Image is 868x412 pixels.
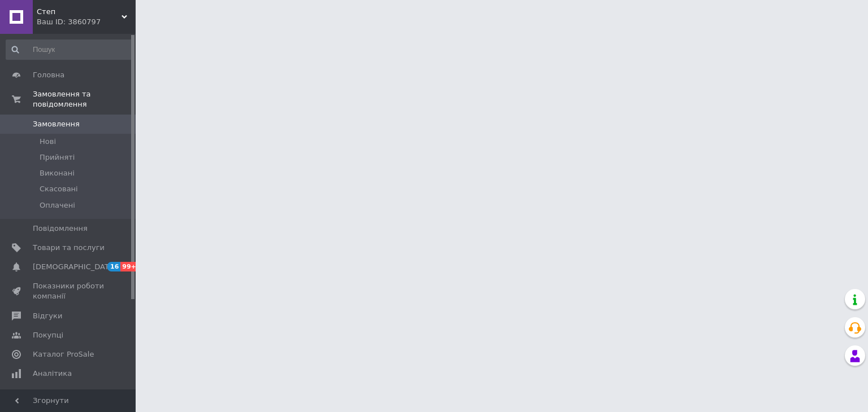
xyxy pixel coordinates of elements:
[33,369,72,379] span: Аналітика
[33,281,105,301] span: Показники роботи компанії
[33,262,116,272] span: [DEMOGRAPHIC_DATA]
[33,70,64,80] span: Головна
[40,137,56,147] span: Нові
[40,200,75,211] span: Оплачені
[33,330,63,340] span: Покупці
[107,262,120,271] span: 16
[33,119,80,129] span: Замовлення
[40,184,78,194] span: Скасовані
[40,152,75,163] span: Прийняті
[33,311,62,321] span: Відгуки
[33,89,136,109] span: Замовлення та повідомлення
[120,262,139,271] span: 99+
[40,168,75,178] span: Виконані
[33,243,105,253] span: Товари та послуги
[6,40,133,60] input: Пошук
[33,349,94,360] span: Каталог ProSale
[37,7,121,17] span: Степ
[37,17,136,27] div: Ваш ID: 3860797
[33,223,88,234] span: Повідомлення
[33,388,105,408] span: Інструменти веб-майстра та SEO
